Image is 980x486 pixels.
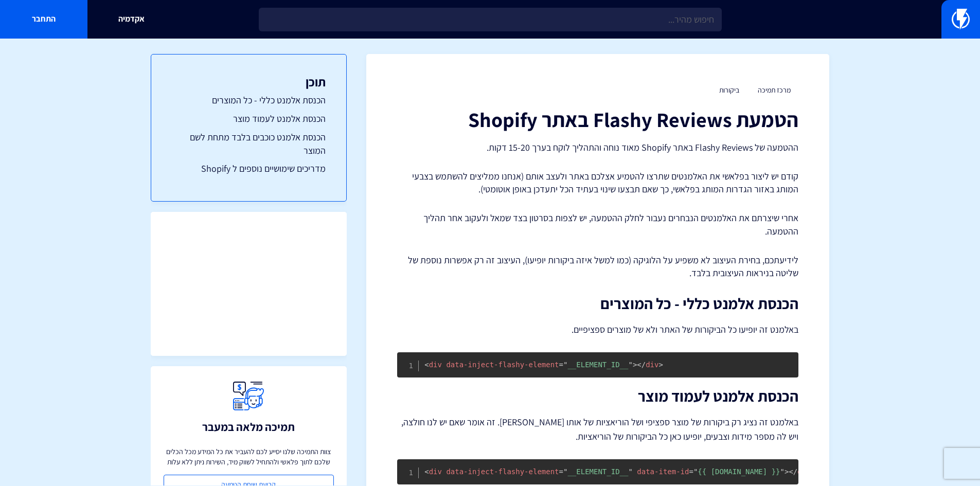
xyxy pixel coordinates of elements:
[397,141,798,154] p: ההטמעה של Flashy Reviews באתר Shopify מאוד נוחה והתהליך לוקח בערך 15-20 דקות.
[397,108,798,131] h1: הטמעת Flashy Reviews באתר Shopify
[397,170,798,196] p: קודם יש ליצור בפלאשי את האלמנטים שתרצו להטמיע אצלכם באתר ולעצב אותם (אנחנו ממליצים להשתמש בצבעי ה...
[628,467,632,476] span: "
[559,361,563,369] span: =
[172,131,326,157] a: הכנסת אלמנט כוכבים בלבד מתחת לשם המוצר
[758,85,791,95] a: מרכז תמיכה
[693,467,698,476] span: "
[424,467,429,476] span: <
[446,361,559,369] span: data-inject-flashy-element
[397,295,798,312] h2: הכנסת אלמנט כללי - כל המוצרים
[780,467,785,476] span: "
[397,322,798,337] p: באלמנט זה יופיעו כל הביקורות של האתר ולא של מוצרים ספציפיים.
[164,446,334,467] p: צוות התמיכה שלנו יסייע לכם להעביר את כל המידע מכל הכלים שלכם לתוך פלאשי ולהתחיל לשווק מיד, השירות...
[172,112,326,125] a: הכנסת אלמנט לעמוד מוצר
[719,85,739,95] a: ביקורות
[397,388,798,405] h2: הכנסת אלמנט לעמוד מוצר
[446,467,559,476] span: data-inject-flashy-element
[637,361,646,369] span: </
[172,94,326,107] a: הכנסת אלמנט כללי - כל המוצרים
[424,361,429,369] span: <
[628,361,632,369] span: "
[563,467,567,476] span: "
[789,467,810,476] span: div
[559,467,563,476] span: =
[689,467,784,476] span: {{ [DOMAIN_NAME] }}
[559,361,633,369] span: __ELEMENT_ID__
[563,361,567,369] span: "
[424,467,442,476] span: div
[397,211,798,238] p: אחרי שיצרתם את האלמנטים הנבחרים נעבור לחלק ההטמעה, יש לצפות בסרטון בצד שמאל ולעקוב אחר תהליך ההטמעה.
[172,162,326,175] a: מדריכים שימושיים נוספים ל Shopify
[637,361,658,369] span: div
[789,467,797,476] span: </
[658,361,663,369] span: >
[397,254,798,280] p: לידיעתכם, בחירת העיצוב לא משפיע על הלוגיקה (כמו למשל איזה ביקורות יופיעו), העיצוב זה רק אפשרות נו...
[633,361,637,369] span: >
[637,467,689,476] span: data-item-id
[202,421,295,433] h3: תמיכה מלאה במעבר
[172,75,326,88] h3: תוכן
[559,467,633,476] span: __ELEMENT_ID__
[424,361,442,369] span: div
[689,467,693,476] span: =
[259,8,722,31] input: חיפוש מהיר...
[397,415,798,444] p: באלמנט זה נציג רק ביקורות של מוצר ספציפי ושל הוריאציות של אותו [PERSON_NAME]. זה אומר שאם יש לנו ...
[785,467,789,476] span: >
